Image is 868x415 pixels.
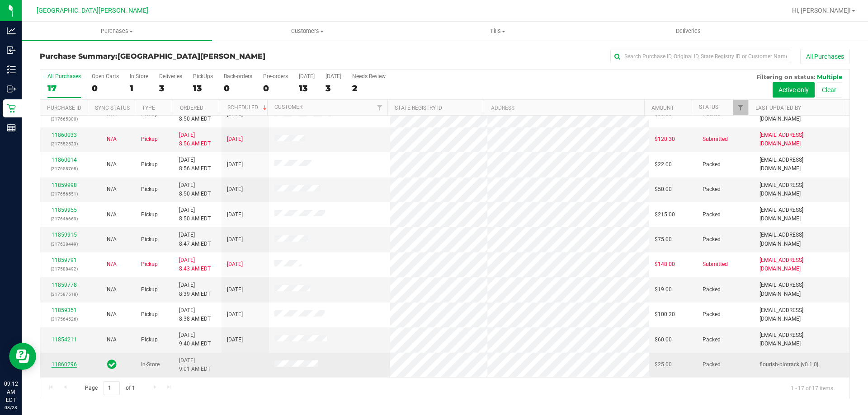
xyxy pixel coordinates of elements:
div: 13 [193,83,213,93]
button: Active only [773,82,815,98]
span: Not Applicable [107,186,117,192]
div: Open Carts [92,73,119,79]
a: Tills [402,22,593,41]
span: Packed [703,210,721,219]
div: Back-orders [224,73,252,79]
span: [EMAIL_ADDRESS][DOMAIN_NAME] [759,306,844,323]
span: [DATE] [227,336,243,344]
input: Search Purchase ID, Original ID, State Registry ID or Customer Name... [610,50,791,63]
a: 11859791 [52,257,77,263]
span: Packed [703,160,721,169]
span: Packed [703,310,721,319]
span: [DATE] 8:39 AM EDT [179,281,211,298]
div: 1 [130,83,148,93]
inline-svg: Inbound [7,46,16,55]
span: $75.00 [655,235,672,244]
inline-svg: Outbound [7,84,16,93]
span: Not Applicable [107,161,117,168]
div: 0 [263,83,288,93]
span: Not Applicable [107,136,117,142]
span: flourish-biotrack [v0.1.0] [759,360,818,369]
span: [DATE] [227,160,243,169]
input: 1 [104,381,120,395]
div: 0 [224,83,252,93]
button: N/A [107,260,117,269]
span: [EMAIL_ADDRESS][DOMAIN_NAME] [759,331,844,348]
span: $120.30 [655,135,675,144]
div: PickUps [193,73,213,79]
div: 3 [325,83,341,93]
span: Filtering on status: [756,73,815,80]
button: N/A [107,160,117,169]
span: [DATE] 8:56 AM EDT [179,131,211,148]
a: Scheduled [227,104,269,111]
div: 0 [92,83,119,93]
iframe: Resource center [9,343,36,370]
span: [EMAIL_ADDRESS][DOMAIN_NAME] [759,181,844,198]
span: Packed [703,185,721,194]
span: [DATE] [227,235,243,244]
span: [EMAIL_ADDRESS][DOMAIN_NAME] [759,256,844,273]
span: $19.00 [655,285,672,294]
div: 3 [159,83,182,93]
a: 11859998 [52,182,77,188]
span: Not Applicable [107,236,117,242]
a: Sync Status [95,105,130,111]
button: N/A [107,185,117,194]
span: Packed [703,360,721,369]
span: Packed [703,336,721,344]
span: 1 - 17 of 17 items [783,381,840,395]
span: [EMAIL_ADDRESS][DOMAIN_NAME] [759,131,844,148]
p: (317564526) [46,315,82,323]
p: (317638449) [46,240,82,248]
span: Pickup [141,260,158,269]
div: 13 [299,83,315,93]
span: Customers [212,27,402,35]
a: 11860033 [52,132,77,138]
span: [DATE] 8:56 AM EDT [179,156,211,173]
span: [DATE] 9:01 AM EDT [179,356,211,373]
a: Status [699,104,718,110]
h3: Purchase Summary: [40,52,310,61]
p: (317588492) [46,265,82,273]
button: N/A [107,285,117,294]
a: Last Updated By [755,105,801,111]
span: Not Applicable [107,286,117,293]
span: [DATE] 9:40 AM EDT [179,331,211,348]
span: Pickup [141,336,158,344]
button: N/A [107,135,117,144]
div: Pre-orders [263,73,288,79]
inline-svg: Inventory [7,65,16,74]
inline-svg: Retail [7,104,16,113]
span: [DATE] [227,285,243,294]
span: Submitted [703,135,728,144]
p: 09:12 AM EDT [4,380,18,404]
a: 11859955 [52,207,77,213]
span: Tills [403,27,592,35]
button: N/A [107,310,117,319]
p: (317587518) [46,290,82,298]
a: Deliveries [593,22,783,41]
span: Packed [703,285,721,294]
span: Not Applicable [107,211,117,218]
span: Pickup [141,185,158,194]
div: [DATE] [299,73,315,79]
p: 08/28 [4,404,18,411]
p: (317656551) [46,190,82,198]
div: Needs Review [352,73,386,79]
a: 11859915 [52,232,77,238]
span: $25.00 [655,360,672,369]
span: [EMAIL_ADDRESS][DOMAIN_NAME] [759,156,844,173]
a: Purchases [22,22,212,41]
a: 11859778 [52,282,77,288]
p: (317552523) [46,140,82,148]
span: [DATE] [227,185,243,194]
span: Multiple [817,73,842,80]
p: (317665300) [46,115,82,123]
a: 11860014 [52,157,77,163]
span: [GEOGRAPHIC_DATA][PERSON_NAME] [118,52,265,61]
span: [DATE] 8:43 AM EDT [179,256,211,273]
a: 11859351 [52,307,77,313]
span: [DATE] 8:47 AM EDT [179,231,211,248]
span: Packed [703,235,721,244]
